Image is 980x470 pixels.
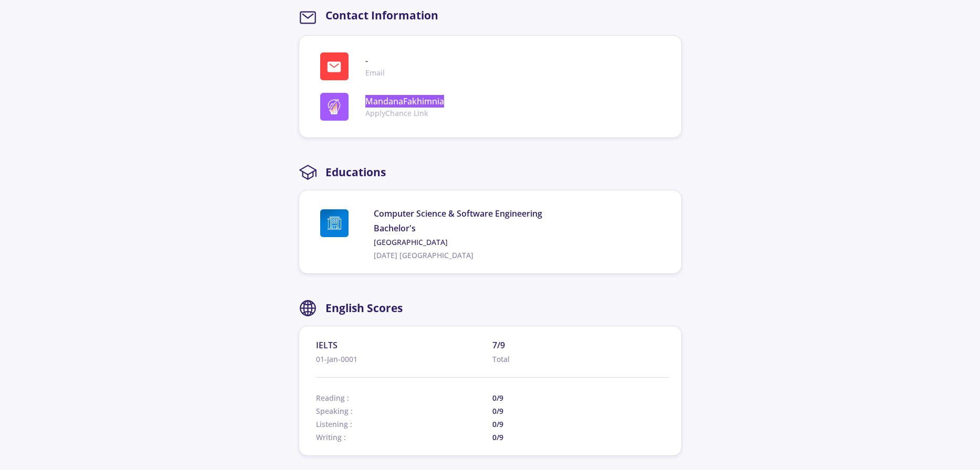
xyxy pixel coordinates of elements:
span: Total [492,354,669,365]
span: 0/9 [492,405,669,416]
span: MandanaFakhimnia [365,95,444,108]
span: [DATE] [GEOGRAPHIC_DATA] [374,250,664,261]
h2: Educations [325,166,386,179]
span: 7/9 [492,339,669,351]
h2: Contact Information [325,9,438,22]
span: 0/9 [492,432,669,443]
span: 0/9 [492,392,669,403]
span: 01-Jan-0001 [316,354,492,365]
span: Reading : [316,392,492,403]
span: 0/9 [492,419,669,430]
span: Computer Science & Software Engineering [374,207,664,220]
img: logo [326,99,342,114]
a: [GEOGRAPHIC_DATA] [374,237,664,248]
span: Writing : [316,432,492,443]
span: ApplyChance Link [365,108,444,119]
span: Bachelor's [374,222,664,234]
span: - [365,55,385,67]
span: IELTS [316,339,492,351]
span: Listening : [316,419,492,430]
span: Speaking : [316,405,492,416]
h2: English Scores [325,302,403,315]
img: Isfahan University of Technology logo [320,209,349,237]
span: Email [365,67,385,78]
